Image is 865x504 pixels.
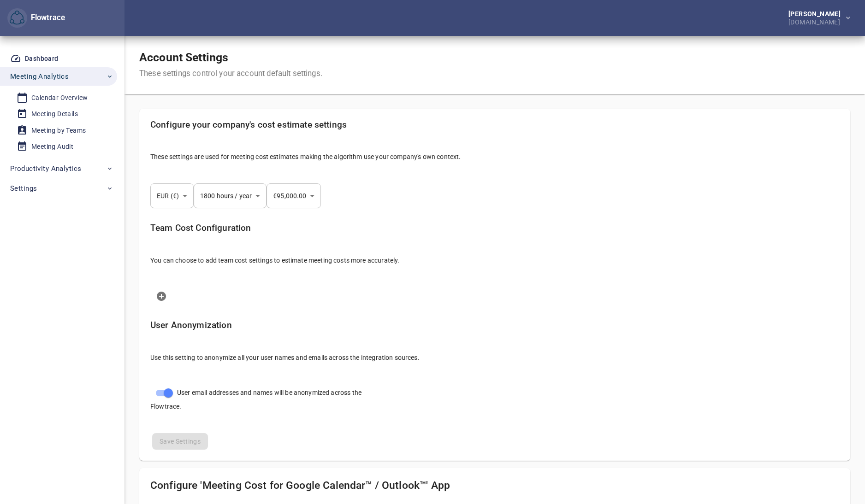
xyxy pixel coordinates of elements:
p: You can choose to add team cost settings to estimate meeting costs more accurately. [150,256,839,265]
div: Meeting Audit [31,141,73,152]
div: 1800 hours / year [194,183,267,208]
span: Settings [10,182,37,194]
button: Add new item [150,285,172,307]
button: [PERSON_NAME][DOMAIN_NAME] [774,8,858,28]
div: Flowtrace [7,8,65,28]
div: User email addresses and names will be anonymized across the Flowtrace. [143,377,378,418]
div: You can choose to anonymize your users emails and names from the Flowtrace users. This setting is... [143,313,847,377]
div: Meeting by Teams [31,125,86,136]
div: EUR (€) [150,183,194,208]
h5: Team Cost Configuration [150,223,839,234]
div: This settings applies to all your meeting cost estimates in the Flowtrace platform. Example: In 2... [143,112,847,176]
span: Meeting Analytics [10,70,69,82]
h5: Configure your company's cost estimate settings [150,120,839,130]
div: [DOMAIN_NAME] [788,17,844,25]
div: [PERSON_NAME] [788,11,844,17]
span: Productivity Analytics [10,163,81,175]
div: Calendar Overview [31,92,88,104]
p: These settings are used for meeting cost estimates making the algorithm use your company's own co... [150,152,839,161]
div: Meeting Details [31,108,78,120]
div: You can define here team average values to get more accurate estimates across your organization. ... [143,216,847,280]
h1: Account Settings [139,51,322,64]
img: Flowtrace [10,11,24,25]
div: These settings control your account default settings. [139,68,322,79]
div: Flowtrace [27,12,65,23]
div: €95,000.00 [267,183,321,208]
h4: Configure 'Meeting Cost for Google Calendar™ / Outlook™' App [150,479,839,492]
p: Use this setting to anonymize all your user names and emails across the integration sources. [150,353,839,362]
button: Flowtrace [7,8,27,28]
div: Dashboard [25,53,59,64]
h5: User Anonymization [150,320,839,331]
